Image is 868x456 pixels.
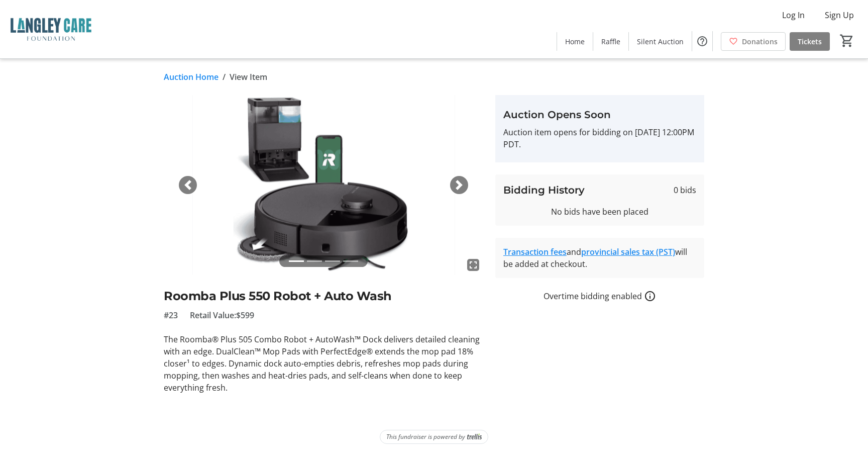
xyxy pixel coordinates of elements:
a: Silent Auction [629,32,692,51]
img: Image [164,95,483,275]
span: Home [565,36,585,47]
a: Transaction fees [503,246,567,257]
p: The Roomba® Plus 505 Combo Robot + AutoWash™ Dock delivers detailed cleaning with an edge. DualCl... [164,333,483,394]
a: Raffle [593,32,628,51]
button: Help [692,31,712,51]
span: #23 [164,309,178,321]
a: provincial sales tax (PST) [581,246,675,257]
a: Auction Home [164,71,219,83]
span: View Item [230,71,267,83]
img: Trellis Logo [467,433,482,440]
span: Sign Up [825,9,854,21]
h3: Auction Opens Soon [503,107,696,122]
p: Auction item opens for bidding on [DATE] 12:00PM PDT. [503,126,696,150]
h3: Bidding History [503,183,585,198]
a: How overtime bidding works for silent auctions [644,290,656,302]
button: Log In [774,7,813,23]
img: Langley Care Foundation 's Logo [6,4,95,54]
span: Raffle [601,36,620,47]
div: and will be added at checkout. [503,246,696,270]
span: This fundraiser is powered by [386,432,465,441]
a: Home [557,32,593,51]
button: Sign Up [817,7,862,23]
div: No bids have been placed [503,206,696,218]
span: / [223,71,226,83]
div: Overtime bidding enabled [495,290,704,302]
button: Cart [838,32,856,50]
span: Retail Value: $599 [190,309,254,321]
span: Log In [782,9,805,21]
mat-icon: fullscreen [467,259,479,271]
span: Donations [742,36,778,47]
h2: Roomba Plus 550 Robot + Auto Wash [164,287,483,305]
a: Tickets [790,32,830,51]
a: Donations [721,32,786,51]
span: 0 bids [674,184,696,196]
span: Tickets [798,36,822,47]
span: Silent Auction [637,36,684,47]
